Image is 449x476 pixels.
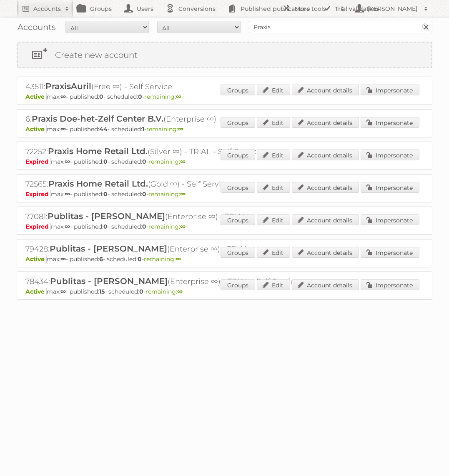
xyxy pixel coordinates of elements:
[25,223,424,230] p: max: - published: - scheduled: -
[18,42,431,67] a: Create new account
[103,190,108,198] strong: 0
[146,125,183,133] span: remaining:
[142,125,144,133] strong: 1
[25,255,47,263] span: Active
[257,117,290,128] a: Edit
[148,190,186,198] span: remaining:
[257,214,290,225] a: Edit
[180,158,186,165] strong: ∞
[25,125,47,133] span: Active
[50,276,168,286] span: Publitas - [PERSON_NAME]
[292,117,359,128] a: Account details
[361,247,419,258] a: Impersonate
[419,21,432,33] input: Search
[361,117,419,128] a: Impersonate
[361,182,419,193] a: Impersonate
[366,5,420,13] h2: [PERSON_NAME]
[361,85,419,95] a: Impersonate
[25,114,317,125] h2: 6: (Enterprise ∞)
[257,182,290,193] a: Edit
[99,93,103,100] strong: 0
[65,190,70,198] strong: ∞
[103,223,108,230] strong: 0
[25,223,51,230] span: Expired
[139,288,143,295] strong: 0
[292,214,359,225] a: Account details
[176,255,181,263] strong: ∞
[99,125,108,133] strong: 44
[361,214,419,225] a: Impersonate
[180,223,186,230] strong: ∞
[295,5,336,13] h2: More tools
[25,125,424,133] p: max: - published: - scheduled: -
[221,85,255,95] a: Groups
[65,158,70,165] strong: ∞
[221,117,255,128] a: Groups
[292,279,359,290] a: Account details
[144,93,181,100] span: remaining:
[25,146,317,157] h2: 72252: (Silver ∞) - TRIAL - Self Service
[177,288,183,295] strong: ∞
[25,158,51,165] span: Expired
[145,288,183,295] span: remaining:
[221,247,255,258] a: Groups
[176,93,181,100] strong: ∞
[25,244,317,254] h2: 79428: (Enterprise ∞) - TRIAL
[50,244,167,254] span: Publitas - [PERSON_NAME]
[142,158,146,165] strong: 0
[65,223,70,230] strong: ∞
[48,211,165,221] span: Publitas - [PERSON_NAME]
[142,223,146,230] strong: 0
[361,150,419,160] a: Impersonate
[25,255,424,263] p: max: - published: - scheduled: -
[103,158,108,165] strong: 0
[60,255,66,263] strong: ∞
[60,288,66,295] strong: ∞
[292,182,359,193] a: Account details
[32,114,163,124] span: Praxis Doe-het-Zelf Center B.V.
[25,288,47,295] span: Active
[138,255,142,263] strong: 0
[25,211,317,222] h2: 77081: (Enterprise ∞) - TRIAL
[25,276,317,287] h2: 78434: (Enterprise ∞) - TRIAL - Self Service
[45,81,91,91] span: PraxisAuril
[142,190,146,198] strong: 0
[99,255,103,263] strong: 6
[257,85,290,95] a: Edit
[25,93,47,100] span: Active
[221,279,255,290] a: Groups
[99,288,105,295] strong: 15
[361,279,419,290] a: Impersonate
[257,247,290,258] a: Edit
[25,158,424,165] p: max: - published: - scheduled: -
[180,190,186,198] strong: ∞
[48,179,148,189] span: Praxis Home Retail Ltd.
[25,190,51,198] span: Expired
[292,150,359,160] a: Account details
[221,150,255,160] a: Groups
[221,182,255,193] a: Groups
[25,288,424,295] p: max: - published: - scheduled: -
[60,125,66,133] strong: ∞
[178,125,183,133] strong: ∞
[25,179,317,189] h2: 72565: (Gold ∞) - Self Service
[48,146,148,156] span: Praxis Home Retail Ltd.
[292,247,359,258] a: Account details
[292,85,359,95] a: Account details
[25,81,317,92] h2: 43511: (Free ∞) - Self Service
[60,93,66,100] strong: ∞
[221,214,255,225] a: Groups
[138,93,142,100] strong: 0
[25,93,424,100] p: max: - published: - scheduled: -
[25,190,424,198] p: max: - published: - scheduled: -
[148,223,186,230] span: remaining:
[148,158,186,165] span: remaining:
[257,150,290,160] a: Edit
[144,255,181,263] span: remaining:
[33,5,61,13] h2: Accounts
[257,279,290,290] a: Edit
